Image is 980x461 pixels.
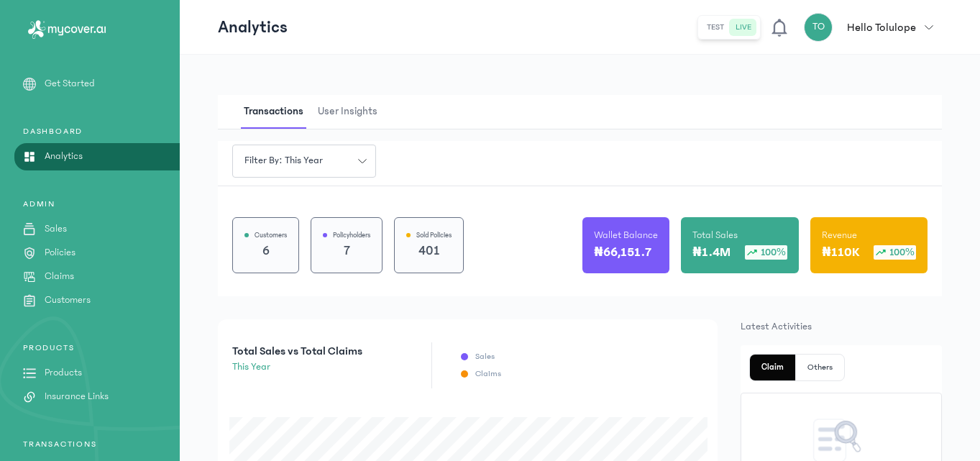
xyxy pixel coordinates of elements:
[745,245,787,260] div: 100%
[45,222,67,237] p: Sales
[692,228,738,242] p: Total Sales
[874,245,916,260] div: 100%
[45,269,74,284] p: Claims
[315,95,389,129] button: User Insights
[475,368,501,380] p: Claims
[45,293,91,308] p: Customers
[323,241,370,261] p: 7
[475,351,495,362] p: Sales
[822,228,857,242] p: Revenue
[416,229,452,241] p: Sold Policies
[796,355,844,380] button: Others
[750,355,796,380] button: Claim
[45,365,82,380] p: Products
[333,229,370,241] p: Policyholders
[594,228,658,242] p: Wallet Balance
[45,389,109,404] p: Insurance Links
[804,13,942,42] button: TOHello Tolulope
[244,241,287,261] p: 6
[701,19,730,36] button: test
[241,95,315,129] button: Transactions
[315,95,380,129] span: User Insights
[804,13,833,42] div: TO
[45,76,95,91] p: Get Started
[594,242,651,263] p: ₦66,151.7
[730,19,757,36] button: live
[847,19,916,36] p: Hello Tolulope
[822,242,859,263] p: ₦110K
[741,319,942,334] p: Latest Activities
[232,145,376,178] button: Filter by: this year
[255,229,287,241] p: Customers
[232,342,362,360] p: Total Sales vs Total Claims
[236,153,331,168] span: Filter by: this year
[218,16,288,39] p: Analytics
[692,242,731,263] p: ₦1.4M
[241,95,306,129] span: Transactions
[232,360,362,375] p: this year
[45,245,75,260] p: Policies
[45,149,83,164] p: Analytics
[406,241,452,261] p: 401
